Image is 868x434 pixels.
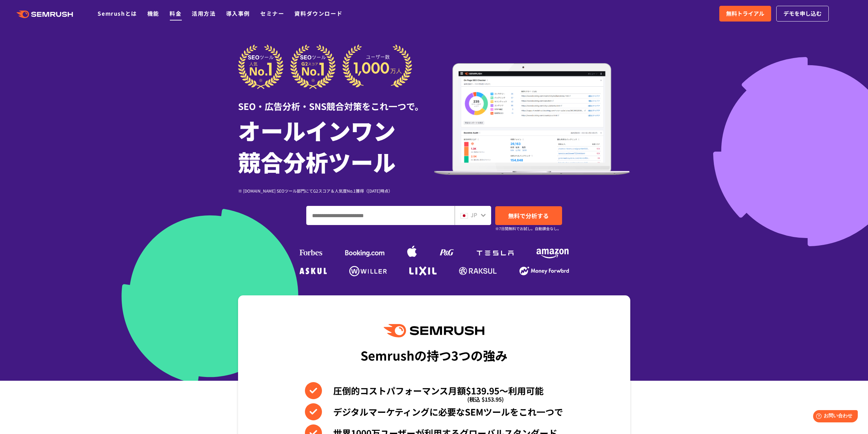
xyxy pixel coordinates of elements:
[719,6,771,22] a: 無料トライアル
[305,403,563,420] li: デジタルマーケティングに必要なSEMツールをこれ一つで
[260,9,284,17] a: セミナー
[192,9,216,17] a: 活用方法
[495,206,562,225] a: 無料で分析する
[467,391,504,408] span: (税込 $153.95)
[384,324,484,337] img: Semrush
[508,211,549,220] span: 無料で分析する
[238,187,434,194] div: ※ [DOMAIN_NAME] SEOツール部門にてG2スコア＆人気度No.1獲得（[DATE]時点）
[305,382,563,399] li: 圧倒的コストパフォーマンス月額$139.95〜利用可能
[776,6,829,22] a: デモを申し込む
[307,206,454,225] input: ドメイン、キーワードまたはURLを入力してください
[807,407,860,426] iframe: Help widget launcher
[495,225,561,232] small: ※7日間無料でお試し。自動課金なし。
[471,211,477,219] span: JP
[783,9,822,18] span: デモを申し込む
[361,342,507,368] div: Semrushの持つ3つの強み
[294,9,342,17] a: 資料ダウンロード
[226,9,250,17] a: 導入事例
[170,9,181,17] a: 料金
[238,114,434,177] h1: オールインワン 競合分析ツール
[147,9,159,17] a: 機能
[238,89,434,113] div: SEO・広告分析・SNS競合対策をこれ一つで。
[98,9,137,17] a: Semrushとは
[726,9,764,18] span: 無料トライアル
